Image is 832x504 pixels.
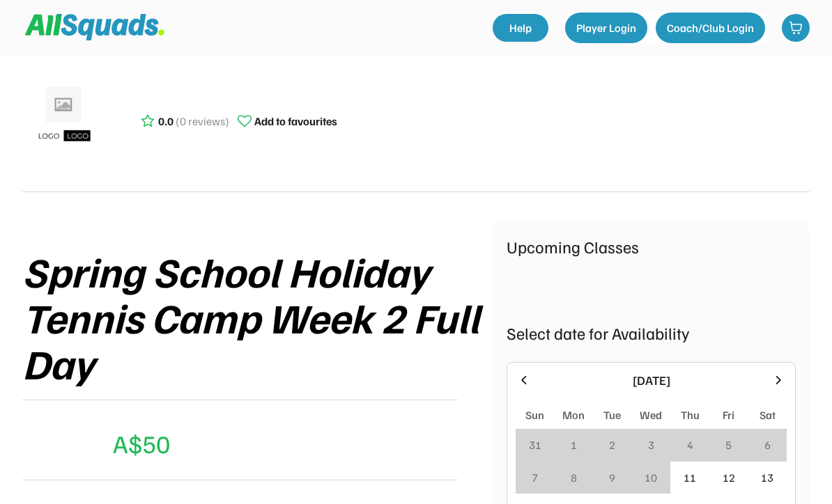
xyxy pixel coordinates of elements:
[25,14,164,40] img: Squad%20Logo.svg
[29,82,99,152] img: ui-kit-placeholders-product-5_1200x.webp
[789,21,803,35] img: shopping-cart-01%20%281%29.svg
[113,425,170,462] div: A$50
[158,113,174,129] div: 0.0
[645,469,657,486] div: 10
[603,407,621,423] div: Tue
[725,436,732,453] div: 5
[529,436,541,453] div: 31
[681,407,700,423] div: Thu
[723,407,734,423] div: Fri
[532,469,538,486] div: 7
[565,13,647,43] button: Player Login
[761,469,773,486] div: 13
[539,371,763,390] div: [DATE]
[22,423,56,457] img: yH5BAEAAAAALAAAAAABAAEAAAIBRAA7
[764,436,771,453] div: 6
[684,469,696,486] div: 11
[562,407,585,423] div: Mon
[687,436,693,453] div: 4
[723,469,735,486] div: 12
[571,436,577,453] div: 1
[176,113,229,129] div: (0 reviews)
[493,14,548,42] a: Help
[571,469,577,486] div: 8
[22,248,493,386] div: Spring School Holiday Tennis Camp Week 2 Full Day
[760,407,776,423] div: Sat
[507,320,796,345] div: Select date for Availability
[507,234,796,259] div: Upcoming Classes
[254,113,337,129] div: Add to favourites
[609,469,615,486] div: 9
[640,407,662,423] div: Wed
[648,436,654,453] div: 3
[656,13,765,43] button: Coach/Club Login
[525,407,544,423] div: Sun
[609,436,615,453] div: 2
